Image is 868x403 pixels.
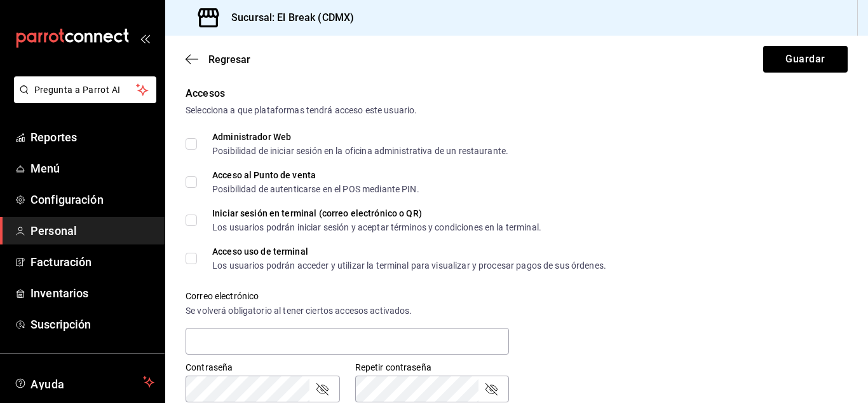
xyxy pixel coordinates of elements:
[212,261,606,270] div: Los usuarios podrán acceder y utilizar la terminal para visualizar y procesar pagos de sus órdenes.
[34,83,137,97] span: Pregunta a Parrot AI
[14,76,156,103] button: Pregunta a Parrot AI
[31,374,138,390] span: Ayuda
[763,46,848,73] button: Guardar
[31,253,154,271] span: Facturación
[208,53,250,66] span: Regresar
[31,160,154,177] span: Menú
[186,363,340,372] label: Contraseña
[31,316,154,333] span: Suscripción
[212,146,508,155] div: Posibilidad de iniciar sesión en la oficina administrativa de un restaurante.
[31,129,154,146] span: Reportes
[212,223,541,232] div: Los usuarios podrán iniciar sesión y aceptar términos y condiciones en la terminal.
[186,53,250,66] button: Regresar
[212,132,508,141] div: Administrador Web
[31,222,154,239] span: Personal
[186,86,848,101] div: Accesos
[355,363,510,372] label: Repetir contraseña
[186,292,509,300] label: Correo electrónico
[186,304,509,318] div: Se volverá obligatorio al tener ciertos accesos activados.
[212,209,541,218] div: Iniciar sesión en terminal (correo electrónico o QR)
[31,191,154,208] span: Configuración
[212,185,419,194] div: Posibilidad de autenticarse en el POS mediante PIN.
[221,10,354,25] h3: Sucursal: El Break (CDMX)
[9,92,156,106] a: Pregunta a Parrot AI
[31,285,154,302] span: Inventarios
[212,171,419,180] div: Acceso al Punto de venta
[315,381,330,397] button: passwordField
[140,33,150,43] button: open_drawer_menu
[186,104,848,117] div: Selecciona a que plataformas tendrá acceso este usuario.
[484,381,499,397] button: passwordField
[212,247,606,256] div: Acceso uso de terminal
